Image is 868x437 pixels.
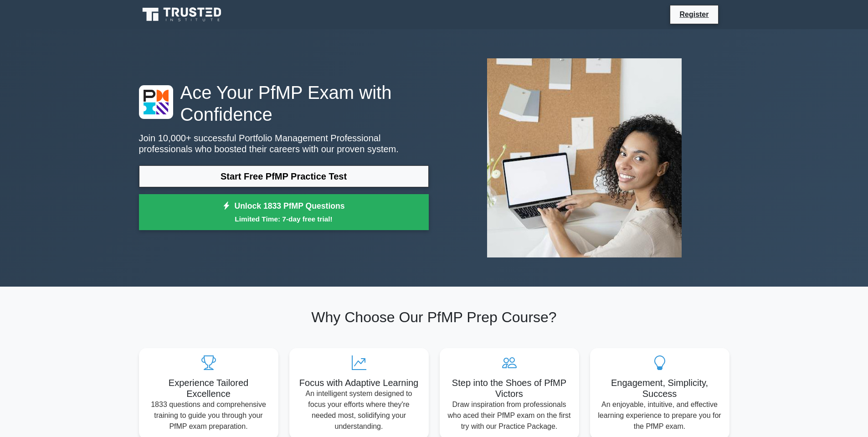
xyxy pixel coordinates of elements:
[447,399,572,432] p: Draw inspiration from professionals who aced their PfMP exam on the first try with our Practice P...
[597,399,722,432] p: An enjoyable, intuitive, and effective learning experience to prepare you for the PfMP exam.
[139,194,429,231] a: Unlock 1833 PfMP QuestionsLimited Time: 7-day free trial!
[139,82,429,125] h1: Ace Your PfMP Exam with Confidence
[447,377,572,399] h5: Step into the Shoes of PfMP Victors
[146,399,271,432] p: 1833 questions and comprehensive training to guide you through your PfMP exam preparation.
[297,377,421,388] h5: Focus with Adaptive Learning
[139,133,429,154] p: Join 10,000+ successful Portfolio Management Professional professionals who boosted their careers...
[297,388,421,432] p: An intelligent system designed to focus your efforts where they're needed most, solidifying your ...
[139,165,429,187] a: Start Free PfMP Practice Test
[597,377,722,399] h5: Engagement, Simplicity, Success
[674,9,714,20] a: Register
[150,214,417,224] small: Limited Time: 7-day free trial!
[139,308,729,326] h2: Why Choose Our PfMP Prep Course?
[146,377,271,399] h5: Experience Tailored Excellence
